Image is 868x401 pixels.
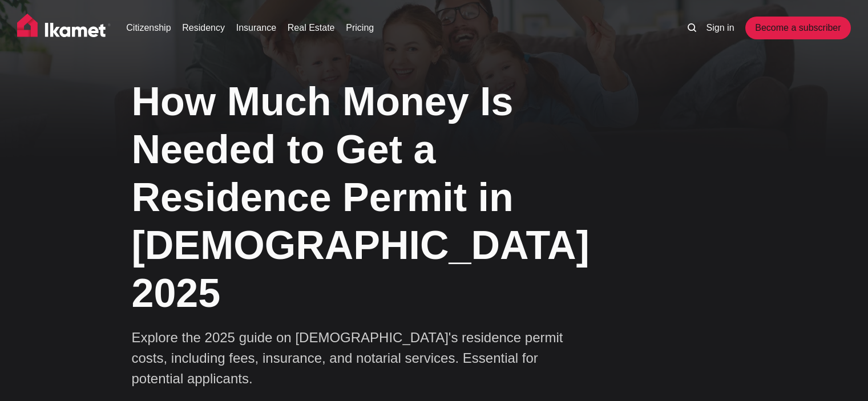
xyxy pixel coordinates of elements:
a: Real Estate [288,21,335,35]
a: Citizenship [126,21,171,35]
img: Ikamet home [17,14,111,42]
p: Explore the 2025 guide on [DEMOGRAPHIC_DATA]'s residence permit costs, including fees, insurance,... [132,327,588,389]
a: Insurance [236,21,276,35]
a: Become a subscriber [745,17,850,39]
a: Sign in [706,21,734,35]
a: Pricing [346,21,374,35]
a: Residency [182,21,225,35]
h1: How Much Money Is Needed to Get a Residence Permit in [DEMOGRAPHIC_DATA] 2025 [132,78,623,317]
